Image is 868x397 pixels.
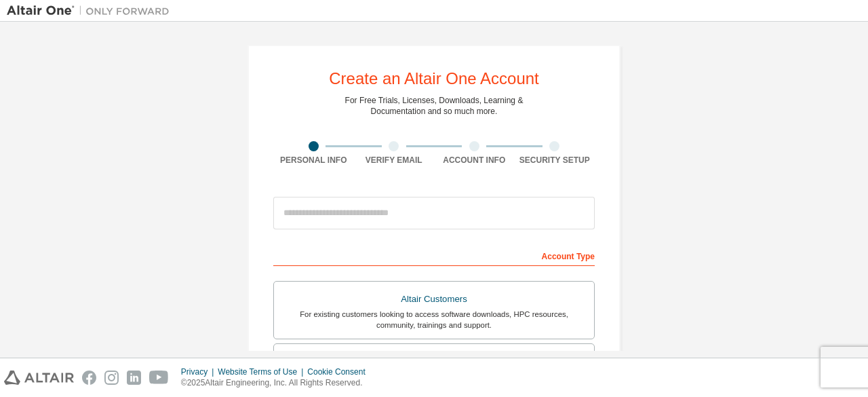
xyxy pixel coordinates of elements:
div: Security Setup [515,155,595,166]
img: facebook.svg [82,371,96,385]
div: For Free Trials, Licenses, Downloads, Learning & Documentation and so much more. [345,95,524,117]
div: Privacy [181,366,218,377]
img: youtube.svg [149,371,169,385]
p: © 2025 Altair Engineering, Inc. All Rights Reserved. [181,377,374,389]
img: Altair One [7,4,176,18]
div: Create an Altair One Account [329,71,539,87]
div: Personal Info [273,155,354,166]
div: Account Type [273,244,595,266]
div: Altair Customers [282,290,586,309]
div: Cookie Consent [307,366,373,377]
img: linkedin.svg [127,371,141,385]
div: Website Terms of Use [218,366,307,377]
div: For existing customers looking to access software downloads, HPC resources, community, trainings ... [282,309,586,330]
div: Verify Email [354,155,435,166]
div: Account Info [434,155,515,166]
img: altair_logo.svg [4,371,74,385]
img: instagram.svg [104,371,119,385]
